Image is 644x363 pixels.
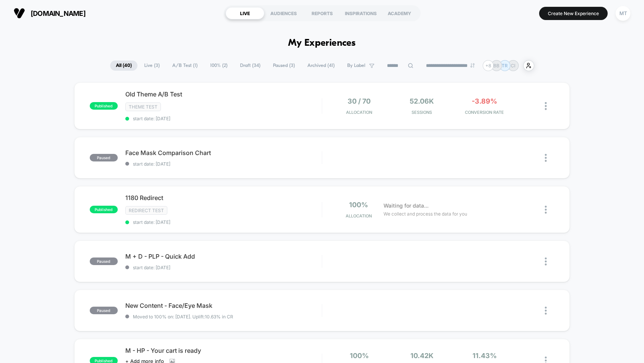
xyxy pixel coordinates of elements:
[545,102,547,110] img: close
[125,206,167,215] span: Redirect Test
[125,90,322,98] span: Old Theme A/B Test
[410,97,434,105] span: 52.06k
[410,352,433,360] span: 10.42k
[346,110,372,115] span: Allocation
[302,60,340,71] span: Archived ( 41 )
[455,110,514,115] span: CONVERSION RATE
[234,60,266,71] span: Draft ( 34 )
[288,38,356,49] h1: My Experiences
[133,314,233,320] span: Moved to 100% on: [DATE] . Uplift: 10.63% in CR
[90,206,118,213] span: published
[139,60,165,71] span: Live ( 3 )
[613,6,633,21] button: MT
[346,213,372,219] span: Allocation
[545,154,547,162] img: close
[470,63,475,68] img: end
[125,149,322,157] span: Face Mask Comparison Chart
[393,110,451,115] span: Sessions
[110,60,137,71] span: All ( 40 )
[90,307,118,314] span: paused
[380,7,419,19] div: ACADEMY
[90,154,118,161] span: paused
[350,352,369,360] span: 100%
[349,201,368,209] span: 100%
[341,7,380,19] div: INSPIRATIONS
[226,7,264,19] div: LIVE
[545,307,547,315] img: close
[472,352,497,360] span: 11.43%
[267,60,301,71] span: Paused ( 3 )
[511,63,515,68] p: CI
[125,194,322,202] span: 1180 Redirect
[125,219,322,225] span: start date: [DATE]
[539,7,608,20] button: Create New Experience
[11,7,88,19] button: [DOMAIN_NAME]
[264,7,303,19] div: AUDIENCES
[125,161,322,167] span: start date: [DATE]
[90,102,118,110] span: published
[384,202,429,210] span: Waiting for data...
[125,253,322,260] span: M + D - PLP - Quick Add
[348,97,371,105] span: 30 / 70
[616,6,630,21] div: MT
[347,63,365,68] span: By Label
[125,116,322,121] span: start date: [DATE]
[125,347,322,354] span: M - HP - Your cart is ready
[14,8,25,19] img: Visually logo
[167,60,203,71] span: A/B Test ( 1 )
[204,60,233,71] span: 100% ( 2 )
[502,63,508,68] p: TR
[125,265,322,270] span: start date: [DATE]
[90,258,118,265] span: paused
[384,210,467,217] span: We collect and process the data for you
[472,97,497,105] span: -3.89%
[545,258,547,265] img: close
[545,206,547,214] img: close
[125,302,322,309] span: New Content - Face/Eye Mask
[303,7,341,19] div: REPORTS
[483,60,494,71] div: + 8
[493,63,499,68] p: BB
[125,102,161,111] span: Theme Test
[31,9,86,17] span: [DOMAIN_NAME]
